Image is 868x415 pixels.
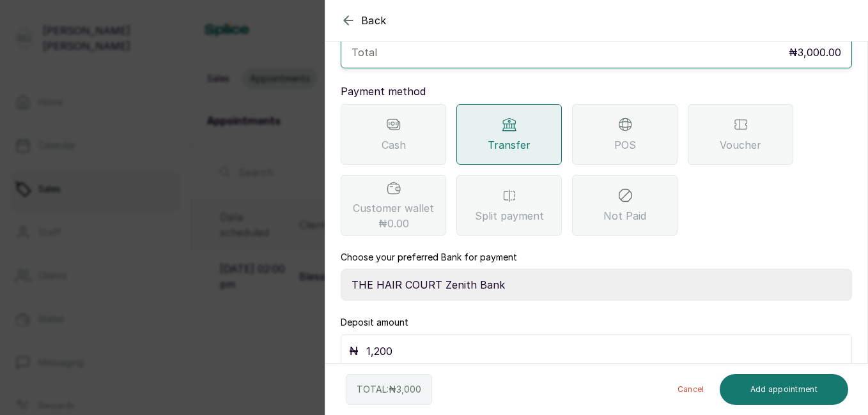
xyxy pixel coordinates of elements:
button: Cancel [667,374,715,405]
label: Deposit amount [341,316,408,329]
p: ₦3,000.00 [789,45,841,60]
span: Back [361,13,387,28]
span: ₦0.00 [378,216,409,231]
span: Customer wallet [353,200,434,231]
span: Cash [382,137,406,153]
p: Total [352,45,377,60]
button: Add appointment [720,374,849,405]
input: 20,000 [366,342,844,360]
p: TOTAL: ₦ [357,383,421,396]
span: Split payment [475,208,544,223]
p: Payment method [341,84,852,99]
span: Voucher [720,137,761,153]
span: Not Paid [603,208,646,223]
label: Choose your preferred Bank for payment [341,251,517,264]
span: Transfer [488,137,531,153]
button: Back [341,13,387,28]
p: ₦ [349,342,359,360]
span: POS [614,137,636,153]
span: 3,000 [396,384,421,395]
